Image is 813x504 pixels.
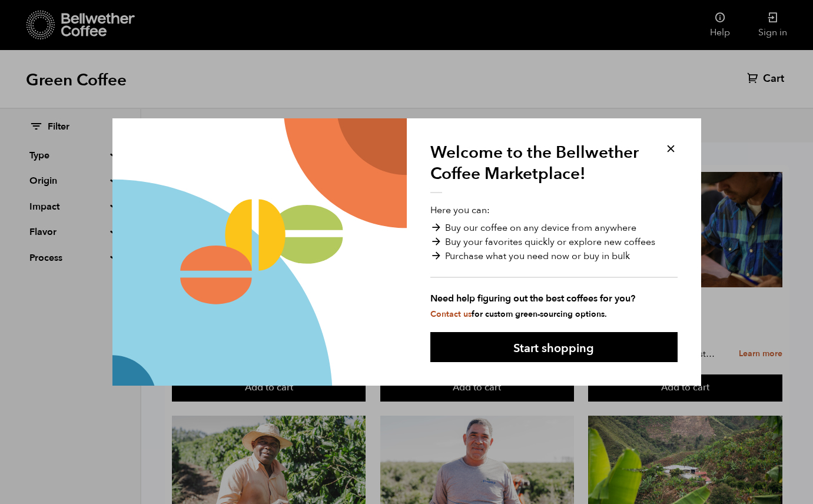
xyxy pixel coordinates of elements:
li: Buy your favorites quickly or explore new coffees [430,235,678,249]
li: Purchase what you need now or buy in bulk [430,249,678,263]
h1: Welcome to the Bellwether Coffee Marketplace! [430,142,648,194]
li: Buy our coffee on any device from anywhere [430,221,678,235]
strong: Need help figuring out the best coffees for you? [430,291,678,306]
a: Contact us [430,309,472,320]
small: for custom green-sourcing options. [430,309,607,320]
p: Here you can: [430,203,678,320]
button: Start shopping [430,332,678,362]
